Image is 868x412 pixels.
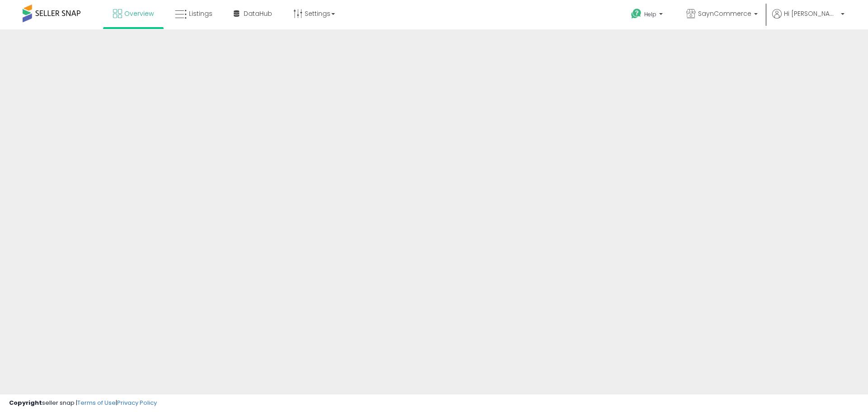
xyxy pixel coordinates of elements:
span: DataHub [244,9,272,18]
a: Help [624,1,672,29]
span: Listings [189,9,212,18]
a: Privacy Policy [117,398,157,407]
span: SaynCommerce [698,9,751,18]
i: Get Help [631,8,642,19]
span: Overview [124,9,154,18]
div: seller snap | | [9,399,157,407]
a: Hi [PERSON_NAME] [772,9,844,29]
span: Hi [PERSON_NAME] [784,9,838,18]
span: Help [644,10,656,18]
a: Terms of Use [77,398,116,407]
strong: Copyright [9,398,42,407]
